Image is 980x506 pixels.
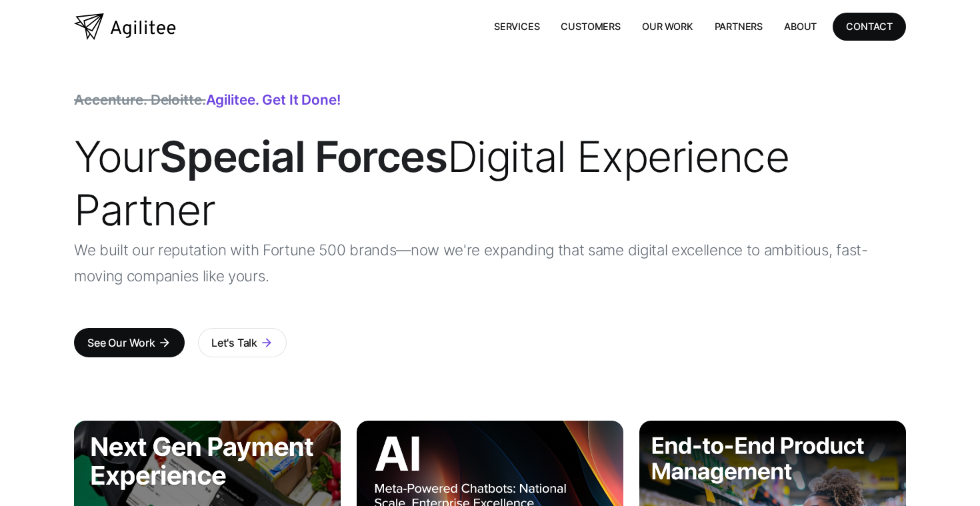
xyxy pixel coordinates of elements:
a: Let's Talkarrow_forward [198,328,287,357]
div: CONTACT [846,18,893,35]
a: About [773,13,827,40]
strong: Special Forces [159,131,447,182]
div: See Our Work [87,333,155,352]
a: Customers [550,13,631,40]
p: We built our reputation with Fortune 500 brands—now we're expanding that same digital excellence ... [74,237,906,289]
span: Accenture. Deloitte. [74,91,206,108]
div: Let's Talk [211,333,257,352]
a: See Our Workarrow_forward [74,328,185,357]
div: arrow_forward [260,336,273,349]
span: Your Digital Experience Partner [74,131,789,235]
a: Our Work [631,13,704,40]
a: home [74,13,176,40]
div: arrow_forward [158,336,171,349]
div: Agilitee. Get it done! [74,93,341,107]
a: CONTACT [833,13,906,40]
a: Partners [704,13,774,40]
a: Services [483,13,551,40]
